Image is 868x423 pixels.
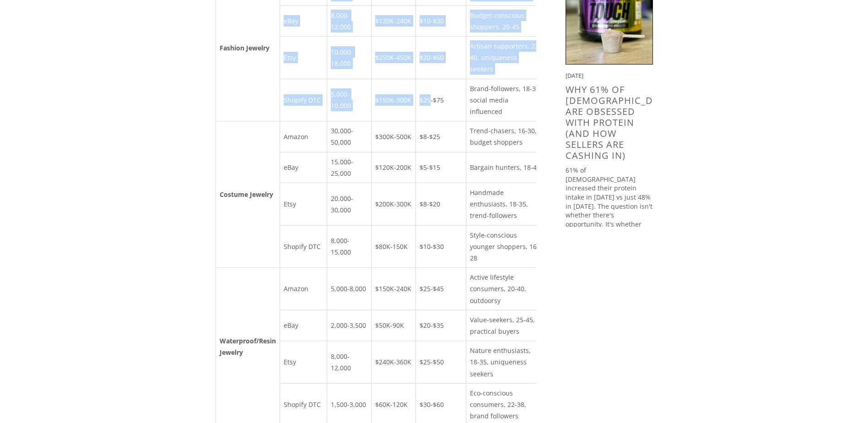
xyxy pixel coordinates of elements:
td: Bargain hunters, 18-40 [466,152,545,183]
td: Amazon [280,268,327,310]
a: Why 61% of [DEMOGRAPHIC_DATA] Are Obsessed With Protein (And How Sellers Are Cashing In) [566,83,675,162]
td: $5-$15 [415,152,466,183]
td: $150K-240K [371,268,415,310]
td: 8,000-12,000 [327,5,371,36]
td: $10-$30 [415,225,466,268]
td: Etsy [280,183,327,226]
td: Nature enthusiasts, 18-35, uniqueness seekers [466,341,545,384]
td: 15,000-25,000 [327,152,371,183]
td: $25-$50 [415,341,466,384]
td: eBay [280,310,327,341]
td: Active lifestyle consumers, 20-40, outdoorsy [466,268,545,310]
td: $250K-450K [371,36,415,79]
td: 8,000-12,000 [327,341,371,384]
td: $8-$25 [415,121,466,152]
td: 8,000-15,000 [327,225,371,268]
time: [DATE] [566,71,583,80]
td: $200K-300K [371,183,415,226]
td: Etsy [280,341,327,384]
td: 5,000-8,000 [327,268,371,310]
td: $150K-300K [371,79,415,121]
td: $8-$20 [415,183,466,226]
td: 30,000-50,000 [327,121,371,152]
td: Shopify DTC [280,225,327,268]
td: eBay [280,5,327,36]
td: $300K-500K [371,121,415,152]
td: $25-$75 [415,79,466,121]
td: Trend-chasers, 16-30, budget shoppers [466,121,545,152]
td: Value-seekers, 25-45, practical buyers [466,310,545,341]
td: Shopify DTC [280,79,327,121]
td: Brand-followers, 18-35, social media influenced [466,79,545,121]
td: Costume Jewelry [216,121,280,268]
td: Amazon [280,121,327,152]
td: $50K-90K [371,310,415,341]
td: 20,000-30,000 [327,183,371,226]
td: $80K-150K [371,225,415,268]
p: 61% of [DEMOGRAPHIC_DATA] increased their protein intake in [DATE] vs just 48% in [DATE]. The que... [566,166,653,246]
td: Budget-conscious shoppers, 20-45 [466,5,545,36]
td: $10-$30 [415,5,466,36]
td: eBay [280,152,327,183]
td: Handmade enthusiasts, 18-35, trend-followers [466,183,545,226]
td: Artisan supporters, 22-40, uniqueness seekers [466,36,545,79]
td: $20-$60 [415,36,466,79]
td: $120K-200K [371,152,415,183]
td: $240K-360K [371,341,415,384]
td: Style-conscious younger shoppers, 16-28 [466,225,545,268]
td: $20-$35 [415,310,466,341]
td: $120K-240K [371,5,415,36]
td: 2,000-3,500 [327,310,371,341]
td: 10,000-18,000 [327,36,371,79]
td: 5,000-10,000 [327,79,371,121]
td: $25-$45 [415,268,466,310]
td: Etsy [280,36,327,79]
